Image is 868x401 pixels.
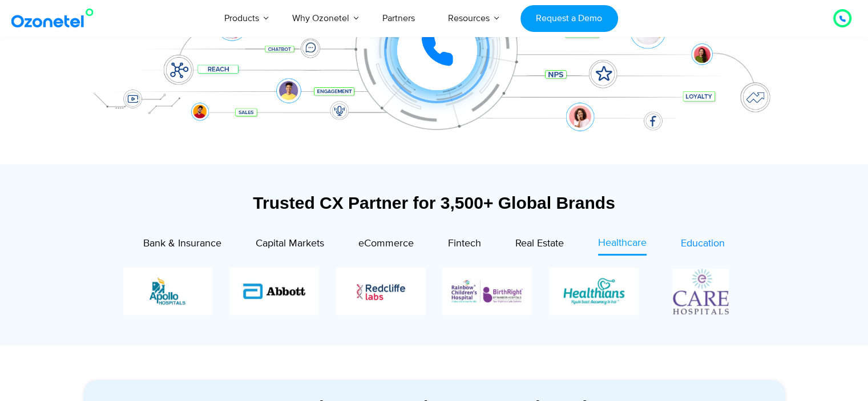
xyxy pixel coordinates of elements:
[520,5,618,32] a: Request a Demo
[358,237,414,250] span: eCommerce
[681,237,725,250] span: Education
[256,237,324,250] span: Capital Markets
[515,236,564,255] a: Real Estate
[143,237,221,250] span: Bank & Insurance
[123,268,745,315] div: Image Carousel
[448,236,481,255] a: Fintech
[83,193,785,213] div: Trusted CX Partner for 3,500+ Global Brands
[598,236,647,256] a: Healthcare
[598,237,647,249] span: Healthcare
[448,237,481,250] span: Fintech
[358,236,414,255] a: eCommerce
[681,236,725,255] a: Education
[515,237,564,250] span: Real Estate
[256,236,324,255] a: Capital Markets
[143,236,221,255] a: Bank & Insurance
